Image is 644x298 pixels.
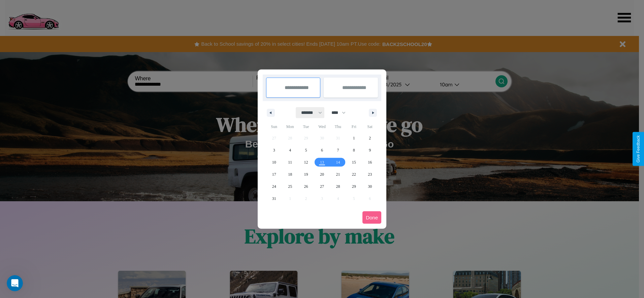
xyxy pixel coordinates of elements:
[336,156,340,168] span: 14
[272,156,276,168] span: 10
[346,144,362,156] button: 8
[369,132,371,144] span: 2
[314,121,330,132] span: Wed
[266,144,282,156] button: 3
[362,156,378,168] button: 16
[272,193,276,205] span: 31
[336,180,340,193] span: 28
[362,144,378,156] button: 9
[346,121,362,132] span: Fri
[362,211,381,224] button: Done
[330,180,346,193] button: 28
[337,144,339,156] span: 7
[330,144,346,156] button: 7
[282,121,298,132] span: Mon
[298,156,314,168] button: 12
[314,168,330,180] button: 20
[272,168,276,180] span: 17
[266,168,282,180] button: 17
[321,144,323,156] span: 6
[320,156,324,168] span: 13
[305,144,307,156] span: 5
[288,156,292,168] span: 11
[320,168,324,180] span: 20
[353,144,355,156] span: 8
[330,156,346,168] button: 14
[7,275,23,291] iframe: Intercom live chat
[368,168,372,180] span: 23
[368,180,372,193] span: 30
[314,180,330,193] button: 27
[353,132,355,144] span: 1
[282,168,298,180] button: 18
[369,144,371,156] span: 9
[282,180,298,193] button: 25
[298,144,314,156] button: 5
[314,144,330,156] button: 6
[362,132,378,144] button: 2
[304,168,308,180] span: 19
[636,135,641,163] div: Give Feedback
[352,168,356,180] span: 22
[288,180,292,193] span: 25
[346,168,362,180] button: 22
[266,180,282,193] button: 24
[330,121,346,132] span: Thu
[298,180,314,193] button: 26
[314,156,330,168] button: 13
[282,156,298,168] button: 11
[298,168,314,180] button: 19
[288,168,292,180] span: 18
[346,132,362,144] button: 1
[289,144,291,156] span: 4
[304,180,308,193] span: 26
[352,180,356,193] span: 29
[266,156,282,168] button: 10
[346,156,362,168] button: 15
[362,121,378,132] span: Sat
[266,121,282,132] span: Sun
[362,168,378,180] button: 23
[368,156,372,168] span: 16
[330,168,346,180] button: 21
[282,144,298,156] button: 4
[266,193,282,205] button: 31
[346,180,362,193] button: 29
[362,180,378,193] button: 30
[273,144,275,156] span: 3
[320,180,324,193] span: 27
[298,121,314,132] span: Tue
[272,180,276,193] span: 24
[304,156,308,168] span: 12
[336,168,340,180] span: 21
[352,156,356,168] span: 15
